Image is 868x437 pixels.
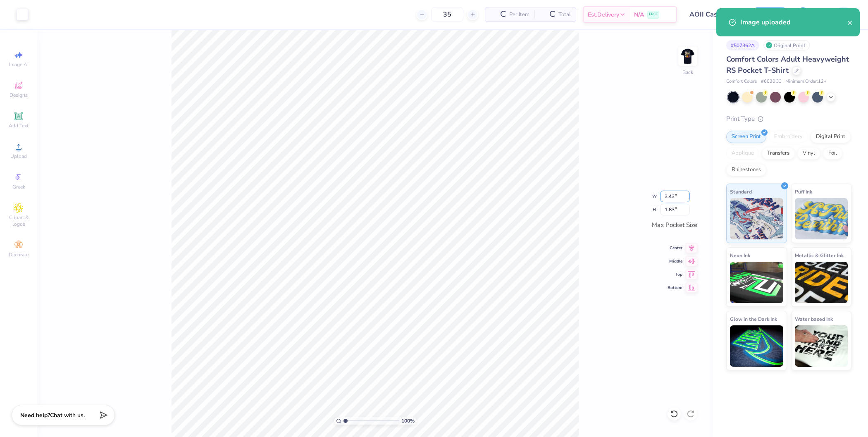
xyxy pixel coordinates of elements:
[795,187,812,196] span: Puff Ink
[9,251,29,258] span: Decorate
[634,10,644,19] span: N/A
[682,69,693,76] div: Back
[730,198,783,239] img: Standard
[795,315,833,323] span: Water based Ink
[683,6,744,23] input: Untitled Design
[726,131,766,143] div: Screen Print
[785,78,827,85] span: Minimum Order: 12 +
[50,411,85,419] span: Chat with us.
[12,184,25,190] span: Greek
[763,40,810,50] div: Original Proof
[795,198,848,239] img: Puff Ink
[726,147,759,160] div: Applique
[740,17,847,27] div: Image uploaded
[649,12,658,17] span: FREE
[761,78,781,85] span: # 6030CC
[726,54,849,75] span: Comfort Colors Adult Heavyweight RS Pocket T-Shirt
[847,17,853,27] button: close
[680,48,696,64] img: Back
[9,122,29,129] span: Add Text
[9,61,29,68] span: Image AI
[668,272,682,277] span: Top
[762,147,795,160] div: Transfers
[795,325,848,367] img: Water based Ink
[730,315,777,323] span: Glow in the Dark Ink
[730,325,783,367] img: Glow in the Dark Ink
[730,262,783,303] img: Neon Ink
[726,78,757,85] span: Comfort Colors
[726,164,766,176] div: Rhinestones
[726,40,759,50] div: # 507362A
[668,245,682,251] span: Center
[730,251,750,260] span: Neon Ink
[4,214,33,227] span: Clipart & logos
[431,7,463,22] input: – –
[401,417,415,425] span: 100 %
[797,147,820,160] div: Vinyl
[10,153,27,160] span: Upload
[20,411,50,419] strong: Need help?
[668,258,682,264] span: Middle
[823,147,842,160] div: Foil
[811,131,851,143] div: Digital Print
[730,187,752,196] span: Standard
[10,92,28,98] span: Designs
[668,285,682,291] span: Bottom
[795,262,848,303] img: Metallic & Glitter Ink
[558,10,571,19] span: Total
[769,131,808,143] div: Embroidery
[509,10,529,19] span: Per Item
[795,251,844,260] span: Metallic & Glitter Ink
[588,10,619,19] span: Est. Delivery
[726,114,851,124] div: Print Type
